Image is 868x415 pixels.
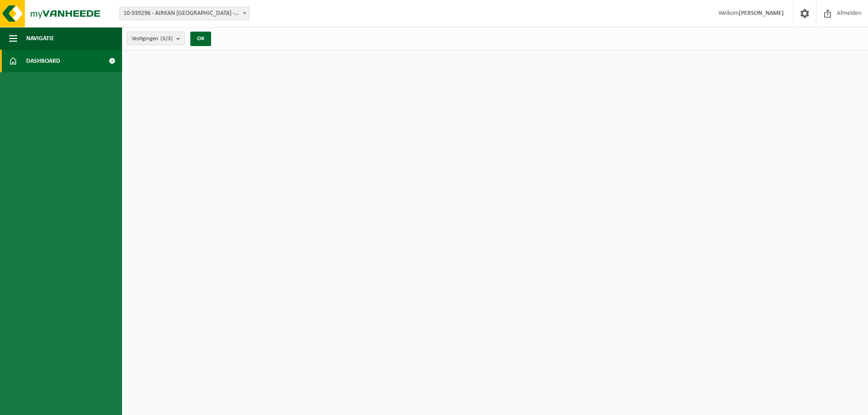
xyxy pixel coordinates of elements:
strong: [PERSON_NAME] [739,10,784,17]
span: Navigatie [26,27,54,50]
span: 10-939296 - AIRKAN NV - OUDENAARDE [119,7,250,20]
button: OK [190,32,211,46]
count: (3/3) [160,36,173,42]
span: Vestigingen [132,32,173,46]
span: Dashboard [26,50,60,72]
button: Vestigingen(3/3) [127,32,185,45]
span: 10-939296 - AIRKAN NV - OUDENAARDE [120,7,249,20]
